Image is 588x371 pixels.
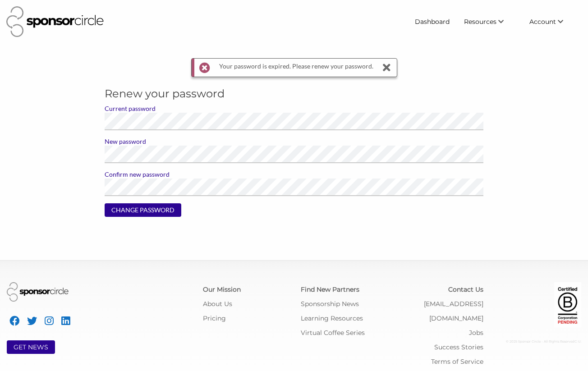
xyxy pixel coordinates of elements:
[105,86,483,101] h4: Renew your password
[105,203,181,217] input: CHANGE PASSWORD
[434,343,483,351] a: Success Stories
[301,285,359,293] a: Find New Partners
[522,14,582,30] li: Account
[469,329,483,337] a: Jobs
[448,285,483,293] a: Contact Us
[574,339,581,344] span: C: U:
[6,6,104,37] img: Sponsor Circle Logo
[497,334,581,349] div: © 2025 Sponsor Circle - All Rights Reserved
[14,343,48,351] a: GET NEWS
[464,18,496,26] span: Resources
[529,18,556,26] span: Account
[554,282,581,327] img: Certified Corporation Pending Logo
[301,300,359,308] a: Sponsorship News
[203,300,232,308] a: About Us
[301,314,363,322] a: Learning Resources
[105,170,483,179] label: Confirm new password
[219,59,373,77] div: Your password is expired. Please renew your password.
[301,329,365,337] a: Virtual Coffee Series
[7,282,69,302] img: Sponsor Circle Logo
[203,314,226,322] a: Pricing
[424,300,483,322] a: [EMAIL_ADDRESS][DOMAIN_NAME]
[457,14,522,30] li: Resources
[431,357,483,366] a: Terms of Service
[203,285,241,293] a: Our Mission
[408,14,457,30] a: Dashboard
[105,137,483,146] label: New password
[105,105,483,113] label: Current password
